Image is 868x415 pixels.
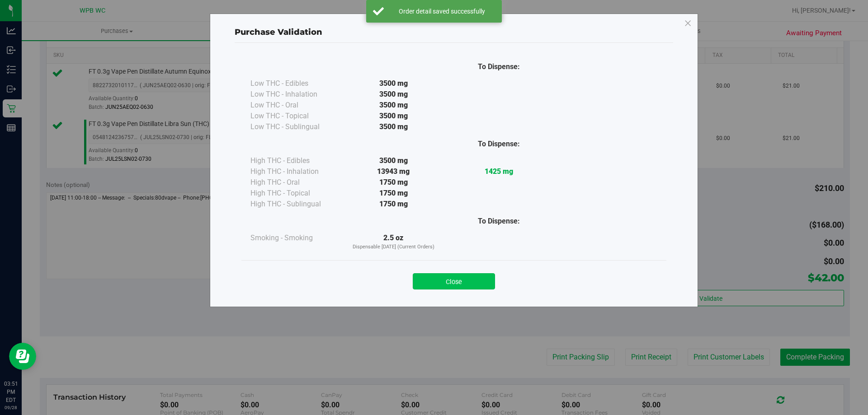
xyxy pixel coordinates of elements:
[250,199,341,210] div: High THC - Sublingual
[250,177,341,188] div: High THC - Oral
[485,167,513,176] strong: 1425 mg
[341,155,446,166] div: 3500 mg
[250,121,341,132] div: Low THC - Sublingual
[341,233,446,251] div: 2.5 oz
[341,188,446,199] div: 1750 mg
[446,216,552,227] div: To Dispense:
[250,155,341,166] div: High THC - Edibles
[250,89,341,100] div: Low THC - Inhalation
[341,121,446,132] div: 3500 mg
[250,100,341,111] div: Low THC - Oral
[250,111,341,121] div: Low THC - Topical
[9,343,36,370] iframe: Resource center
[250,78,341,89] div: Low THC - Edibles
[341,100,446,111] div: 3500 mg
[341,177,446,188] div: 1750 mg
[446,61,552,72] div: To Dispense:
[413,273,495,289] button: Close
[341,243,446,251] p: Dispensable [DATE] (Current Orders)
[446,139,552,149] div: To Dispense:
[341,111,446,121] div: 3500 mg
[250,233,341,243] div: Smoking - Smoking
[341,78,446,89] div: 3500 mg
[250,188,341,199] div: High THC - Topical
[235,27,322,37] span: Purchase Validation
[341,166,446,177] div: 13943 mg
[250,166,341,177] div: High THC - Inhalation
[389,7,495,16] div: Order detail saved successfully
[341,89,446,100] div: 3500 mg
[341,199,446,210] div: 1750 mg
